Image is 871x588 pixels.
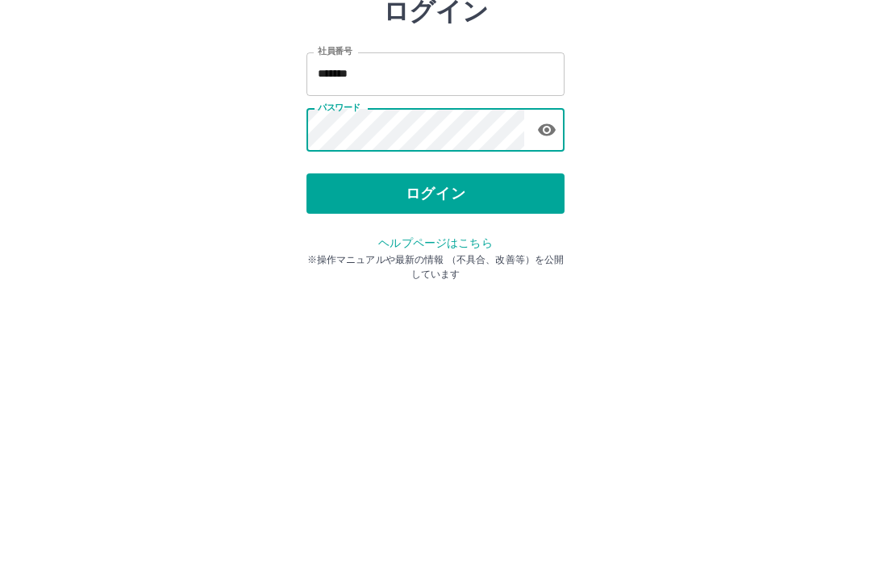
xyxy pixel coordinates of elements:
label: パスワード [318,207,360,219]
p: ※操作マニュアルや最新の情報 （不具合、改善等）を公開しています [306,358,565,387]
h2: ログイン [383,102,489,132]
button: ログイン [306,279,565,319]
a: ヘルプページはこちら [378,342,492,355]
label: 社員番号 [318,151,352,163]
